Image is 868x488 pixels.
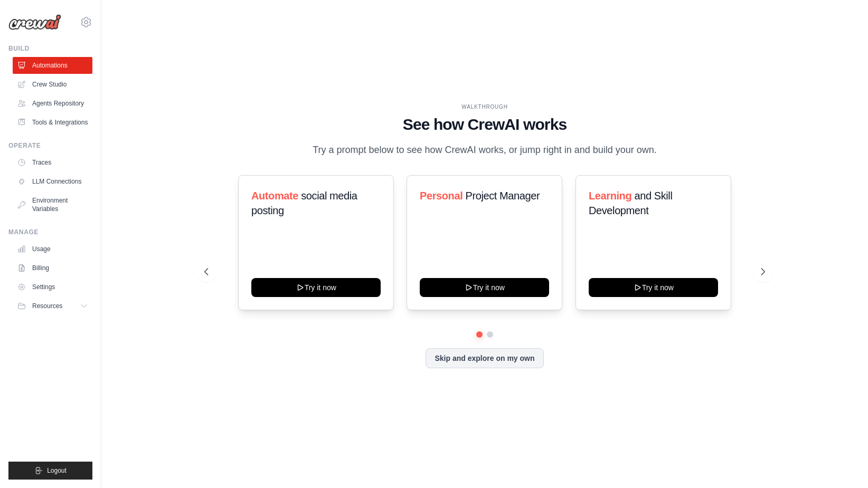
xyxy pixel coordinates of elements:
a: Traces [13,154,92,171]
button: Logout [8,462,92,480]
button: Try it now [251,278,381,297]
span: Personal [420,190,463,202]
a: Agents Repository [13,95,92,112]
div: Build [8,44,92,53]
a: Automations [13,57,92,74]
button: Try it now [420,278,549,297]
a: Tools & Integrations [13,114,92,131]
h1: See how CrewAI works [204,115,765,134]
span: Learning [589,190,631,202]
img: Logo [8,14,61,30]
a: Usage [13,241,92,257]
span: Resources [32,302,62,310]
span: Project Manager [466,190,540,202]
span: social media posting [251,190,357,216]
button: Skip and explore on my own [426,348,543,368]
a: Settings [13,279,92,295]
p: Try a prompt below to see how CrewAI works, or jump right in and build your own. [307,142,662,158]
a: Crew Studio [13,76,92,93]
span: and Skill Development [589,190,672,216]
div: Operate [8,141,92,150]
a: LLM Connections [13,173,92,190]
a: Billing [13,260,92,276]
button: Resources [13,298,92,314]
a: Environment Variables [13,192,92,217]
span: Automate [251,190,298,202]
button: Try it now [589,278,718,297]
div: WALKTHROUGH [204,103,765,111]
span: Logout [47,466,67,475]
div: Manage [8,228,92,236]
